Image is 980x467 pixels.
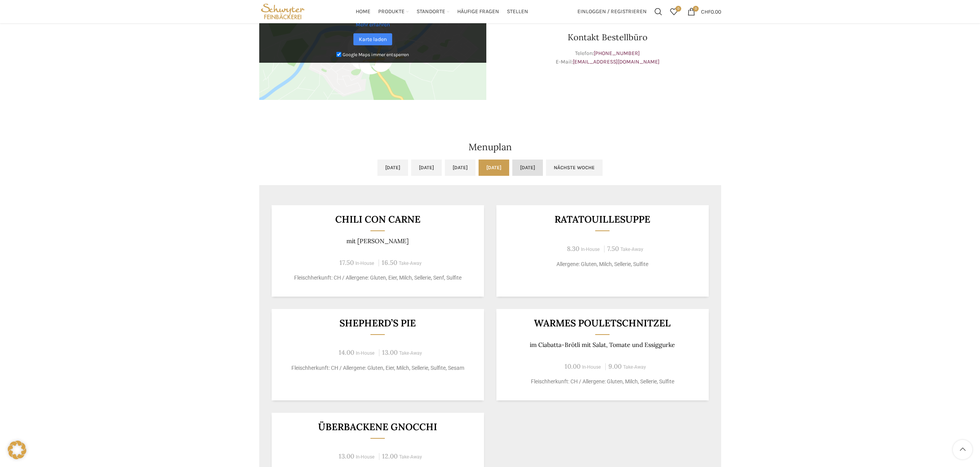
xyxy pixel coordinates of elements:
[675,6,681,12] span: 0
[281,364,474,372] p: Fleischherkunft: CH / Allergene: Gluten, Eier, Milch, Sellerie, Sulfite, Sesam
[953,440,972,459] a: Scroll to top button
[701,8,711,15] span: CHF
[574,4,651,19] a: Einloggen / Registrieren
[339,452,354,460] span: 13.00
[506,341,699,349] p: im Ciabatta-Brötli mit Salat, Tomate und Essiggurke
[378,8,405,15] span: Produkte
[684,4,725,19] a: 0 CHF0.00
[573,58,660,65] a: [EMAIL_ADDRESS][DOMAIN_NAME]
[356,454,375,460] span: In-House
[620,247,643,252] span: Take-Away
[608,362,622,371] span: 9.00
[623,364,646,370] span: Take-Away
[399,454,422,460] span: Take-Away
[281,237,474,245] p: mit [PERSON_NAME]
[457,4,499,19] a: Häufige Fragen
[582,364,601,370] span: In-House
[417,4,450,19] a: Standorte
[377,160,408,176] a: [DATE]
[666,4,682,19] a: 0
[457,8,499,15] span: Häufige Fragen
[399,261,422,266] span: Take-Away
[259,143,721,152] h2: Menuplan
[507,4,528,19] a: Stellen
[356,8,370,15] span: Home
[594,17,640,24] a: [PHONE_NUMBER]
[356,350,375,356] span: In-House
[567,244,579,253] span: 8.30
[701,8,721,15] bdi: 0.00
[577,9,647,14] span: Einloggen / Registrieren
[507,8,528,15] span: Stellen
[382,348,398,357] span: 13.00
[339,258,354,267] span: 17.50
[339,348,354,357] span: 14.00
[494,49,721,67] p: Telefon: E-Mail:
[651,4,666,19] a: Suchen
[281,422,474,432] h3: Überbackene Gnocchi
[666,4,682,19] div: Meine Wunschliste
[512,160,543,176] a: [DATE]
[594,50,640,57] a: [PHONE_NUMBER]
[399,350,422,356] span: Take-Away
[506,318,699,328] h3: Warmes Pouletschnitzel
[281,274,474,282] p: Fleischherkunft: CH / Allergene: Gluten, Eier, Milch, Sellerie, Senf, Sulfite
[693,6,699,12] span: 0
[356,21,390,28] a: Mehr erfahren
[506,378,699,386] p: Fleischherkunft: CH / Allergene: Gluten, Milch, Sellerie, Sulfite
[355,261,374,266] span: In-House
[259,8,307,14] a: Site logo
[607,244,619,253] span: 7.50
[411,160,442,176] a: [DATE]
[356,4,370,19] a: Home
[565,362,580,371] span: 10.00
[445,160,475,176] a: [DATE]
[506,215,699,224] h3: Ratatouillesuppe
[281,318,474,328] h3: Shepherd’s Pie
[506,260,699,268] p: Allergene: Gluten, Milch, Sellerie, Sulfite
[382,452,398,460] span: 12.00
[378,4,409,19] a: Produkte
[343,52,409,57] small: Google Maps immer entsperren
[494,33,721,41] h3: Kontakt Bestellbüro
[336,52,341,57] input: Google Maps immer entsperren
[310,4,573,19] div: Main navigation
[581,247,600,252] span: In-House
[546,160,603,176] a: Nächste Woche
[353,33,392,45] a: Karte laden
[382,258,397,267] span: 16.50
[479,160,509,176] a: [DATE]
[281,215,474,224] h3: Chili con Carne
[417,8,445,15] span: Standorte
